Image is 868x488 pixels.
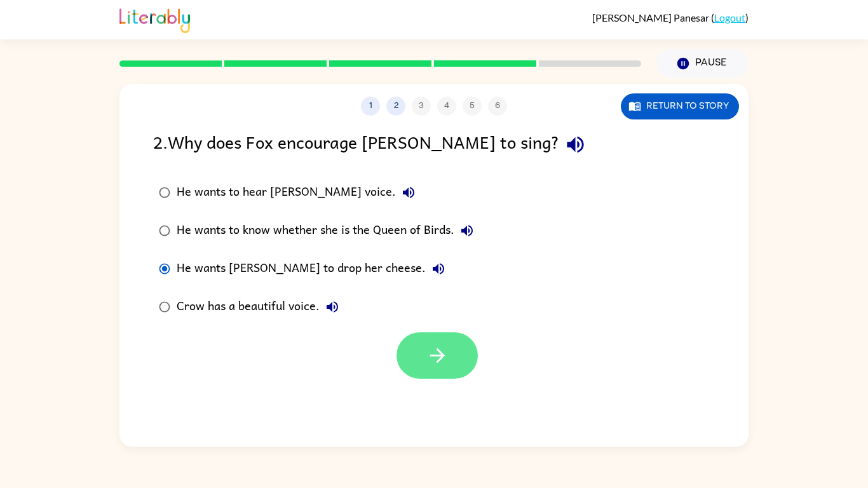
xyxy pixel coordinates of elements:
[621,93,739,119] button: Return to story
[177,180,421,205] div: He wants to hear [PERSON_NAME] voice.
[592,11,711,24] span: [PERSON_NAME] Panesar
[177,256,451,281] div: He wants [PERSON_NAME] to drop her cheese.
[119,5,190,33] img: Literably
[177,218,480,243] div: He wants to know whether she is the Queen of Birds.
[386,97,405,116] button: 2
[396,180,421,205] button: He wants to hear [PERSON_NAME] voice.
[361,97,380,116] button: 1
[320,294,345,320] button: Crow has a beautiful voice.
[714,11,745,24] a: Logout
[454,218,480,243] button: He wants to know whether she is the Queen of Birds.
[426,256,451,281] button: He wants [PERSON_NAME] to drop her cheese.
[153,128,715,161] div: 2 . Why does Fox encourage [PERSON_NAME] to sing?
[656,49,749,78] button: Pause
[177,294,345,320] div: Crow has a beautiful voice.
[592,11,749,24] div: ( )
